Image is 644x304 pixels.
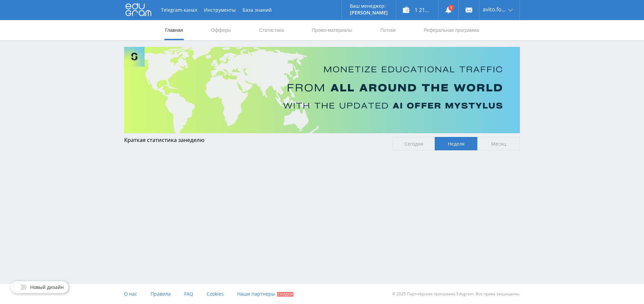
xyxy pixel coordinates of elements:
p: Ваш менеджер: [350,3,388,9]
a: Статистика [258,20,284,40]
a: Промо-материалы [311,20,353,40]
a: Правила [151,284,171,304]
a: Офферы [210,20,232,40]
span: avito.formulatraffica26 [483,7,506,12]
img: Banner [124,47,520,133]
span: Новый дизайн [30,285,64,290]
a: Cookies [207,284,224,304]
span: Наши партнеры [237,291,275,297]
span: Месяц [477,137,520,150]
div: © 2025 Партнёрская программа Edugram. Все права защищены. [325,284,520,304]
p: [PERSON_NAME] [350,10,388,15]
div: Краткая статистика за [124,137,386,143]
span: Правила [151,291,171,297]
a: Реферальная программа [423,20,480,40]
a: Наши партнеры Скидки [237,284,293,304]
span: Сегодня [392,137,435,150]
a: Главная [164,20,183,40]
span: Скидки [277,292,293,297]
a: FAQ [184,284,193,304]
span: Cookies [207,291,224,297]
span: Неделя [435,137,477,150]
a: О нас [124,284,137,304]
a: Потоки [380,20,396,40]
span: неделю [184,136,205,144]
span: FAQ [184,291,193,297]
span: О нас [124,291,137,297]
